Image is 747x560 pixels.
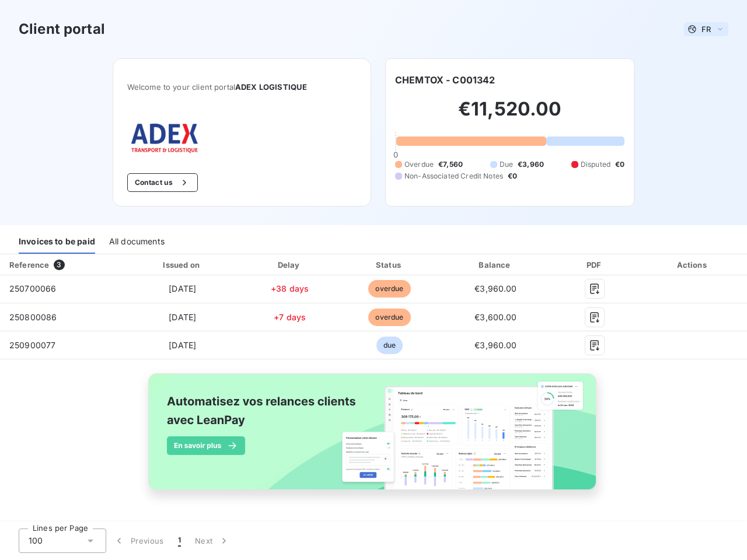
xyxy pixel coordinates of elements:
[615,159,624,170] span: €0
[178,535,181,547] span: 1
[235,82,307,92] span: ADEX LOGISTIQUE
[169,340,196,350] span: [DATE]
[395,73,495,87] h6: CHEMTOX - C001342
[9,312,57,322] span: 250800086
[474,340,516,350] span: €3,960.00
[19,229,95,254] div: Invoices to be paid
[9,283,56,293] span: 250700066
[474,283,516,293] span: €3,960.00
[376,337,403,354] span: due
[126,259,239,271] div: Issued on
[243,259,336,271] div: Delay
[138,366,609,510] img: banner
[508,171,517,181] span: €0
[274,312,306,322] span: +7 days
[518,159,544,170] span: €3,960
[500,159,513,170] span: Due
[171,528,188,553] button: 1
[19,19,105,40] h3: Client portal
[438,159,463,170] span: €7,560
[106,528,171,553] button: Previous
[443,259,549,271] div: Balance
[29,535,43,547] span: 100
[9,340,55,350] span: 250900077
[404,159,434,170] span: Overdue
[54,260,64,270] span: 3
[127,120,202,155] img: Company logo
[368,309,410,326] span: overdue
[169,283,196,293] span: [DATE]
[701,24,711,34] span: FR
[474,312,516,322] span: €3,600.00
[581,159,610,170] span: Disputed
[395,97,624,132] h2: €11,520.00
[188,528,237,553] button: Next
[9,260,49,269] div: Reference
[341,259,438,271] div: Status
[127,82,357,92] span: Welcome to your client portal
[127,173,198,192] button: Contact us
[553,259,636,271] div: PDF
[393,150,398,159] span: 0
[271,283,309,293] span: +38 days
[641,259,745,271] div: Actions
[169,312,196,322] span: [DATE]
[404,171,503,181] span: Non-Associated Credit Notes
[368,280,410,297] span: overdue
[109,229,165,254] div: All documents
